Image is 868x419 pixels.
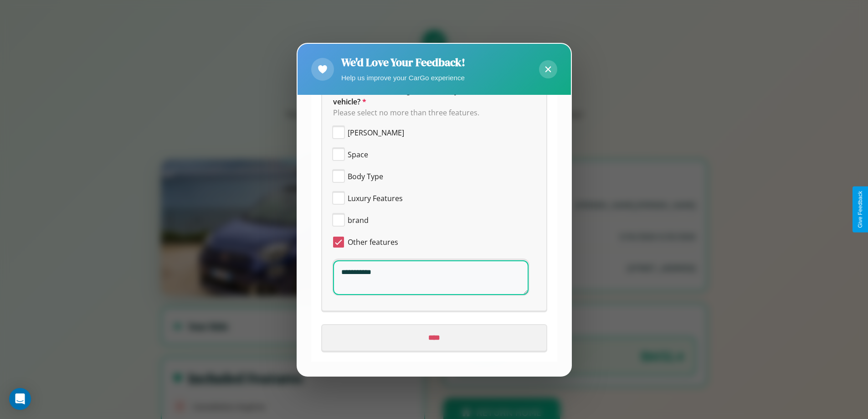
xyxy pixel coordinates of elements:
span: Which of the following features do you value the most in a vehicle? [333,86,537,107]
div: Give Feedback [857,191,863,228]
span: Body Type [348,171,383,182]
h2: We'd Love Your Feedback! [341,55,465,70]
span: Space [348,149,368,160]
span: [PERSON_NAME] [348,127,404,138]
span: Other features [348,237,398,248]
span: Luxury Features [348,193,403,204]
span: brand [348,215,369,226]
p: Help us improve your CarGo experience [341,72,465,84]
span: Please select no more than three features. [333,108,479,118]
div: Open Intercom Messenger [9,388,31,410]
